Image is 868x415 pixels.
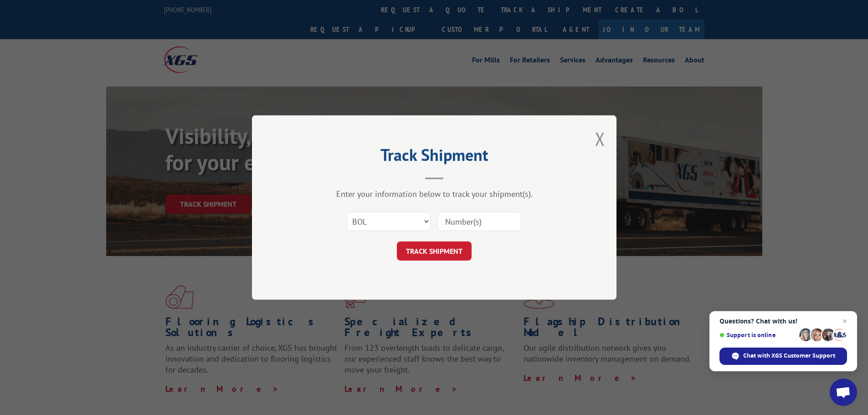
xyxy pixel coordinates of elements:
input: Number(s) [437,212,521,231]
div: Chat with XGS Customer Support [719,348,847,365]
div: Enter your information below to track your shipment(s). [298,189,571,199]
button: Close modal [595,127,605,151]
h2: Track Shipment [298,149,571,166]
span: Support is online [719,332,796,338]
span: Chat with XGS Customer Support [743,352,835,360]
button: TRACK SHIPMENT [397,241,472,261]
span: Questions? Chat with us! [719,318,847,325]
div: Open chat [830,379,857,406]
span: Close chat [839,316,850,327]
